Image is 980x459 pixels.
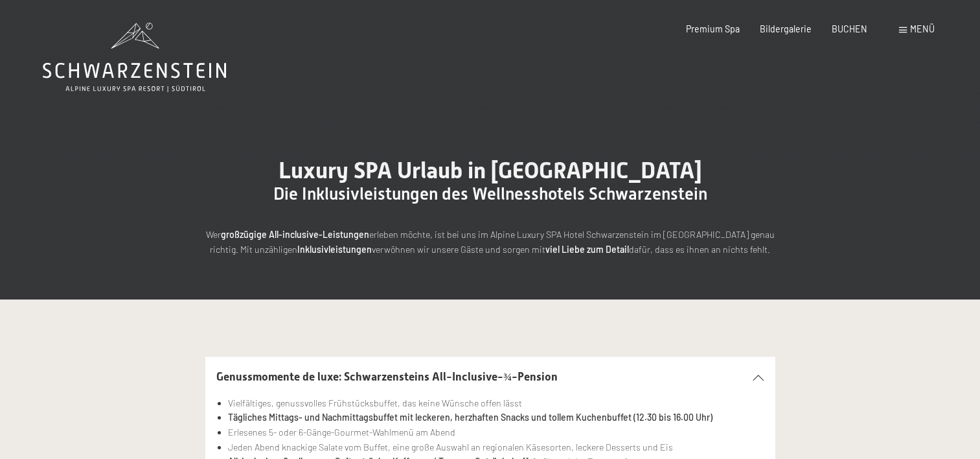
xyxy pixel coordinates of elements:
[279,157,702,183] span: Luxury SPA Urlaub in [GEOGRAPHIC_DATA]
[216,370,558,383] span: Genussmomente de luxe: Schwarzensteins All-Inclusive-¾-Pension
[221,229,369,240] strong: großzügige All-inclusive-Leistungen
[228,412,712,423] strong: Tägliches Mittags- und Nachmittagsbuffet mit leckeren, herzhaften Snacks und tollem Kuchenbuffet ...
[545,244,629,255] strong: viel Liebe zum Detail
[228,396,764,411] li: Vielfältiges, genussvolles Frühstücksbuffet, das keine Wünsche offen lässt
[686,23,740,34] a: Premium Spa
[910,23,935,34] span: Menü
[228,425,764,440] li: Erlesenes 5- oder 6-Gänge-Gourmet-Wahlmenü am Abend
[205,228,775,257] p: Wer erleben möchte, ist bei uns im Alpine Luxury SPA Hotel Schwarzenstein im [GEOGRAPHIC_DATA] ge...
[228,440,764,455] li: Jeden Abend knackige Salate vom Buffet, eine große Auswahl an regionalen Käsesorten, leckere Dess...
[832,23,867,34] a: BUCHEN
[273,184,707,204] span: Die Inklusivleistungen des Wellnesshotels Schwarzenstein
[760,23,812,34] a: Bildergalerie
[297,244,372,255] strong: Inklusivleistungen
